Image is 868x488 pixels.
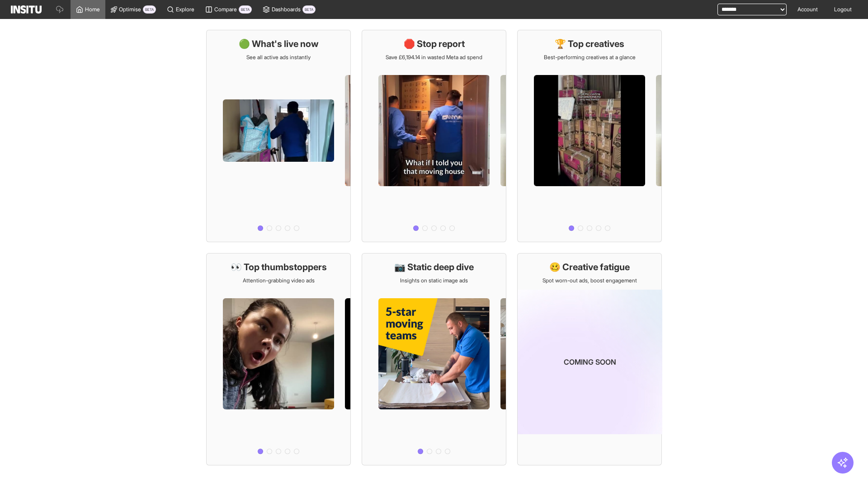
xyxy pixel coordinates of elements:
span: Optimise [119,6,141,13]
a: 🛑 Stop reportSave £6,194.14 in wasted Meta ad spend [362,30,506,242]
h1: 🛑 Stop report [404,38,465,50]
span: Explore [176,6,194,13]
p: Best-performing creatives at a glance [544,54,636,61]
h1: 🏆 Top creatives [555,38,624,50]
span: BETA [302,5,316,14]
img: Logo [11,5,42,14]
span: Compare [214,6,237,13]
h1: 🟢 What's live now [239,38,319,50]
span: BETA [239,5,252,14]
span: Dashboards [272,6,301,13]
a: 📷 Static deep diveInsights on static image ads [362,253,506,465]
h1: 📷 Static deep dive [394,261,474,273]
p: Insights on static image ads [400,277,468,284]
p: Attention-grabbing video ads [243,277,315,284]
span: Home [85,6,100,13]
a: 🏆 Top creativesBest-performing creatives at a glance [517,30,662,242]
a: 👀 Top thumbstoppersAttention-grabbing video ads [206,253,351,465]
p: See all active ads instantly [246,54,311,61]
p: Save £6,194.14 in wasted Meta ad spend [386,54,482,61]
a: 🟢 What's live nowSee all active ads instantly [206,30,351,242]
h1: 👀 Top thumbstoppers [231,261,327,273]
span: BETA [143,5,156,14]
